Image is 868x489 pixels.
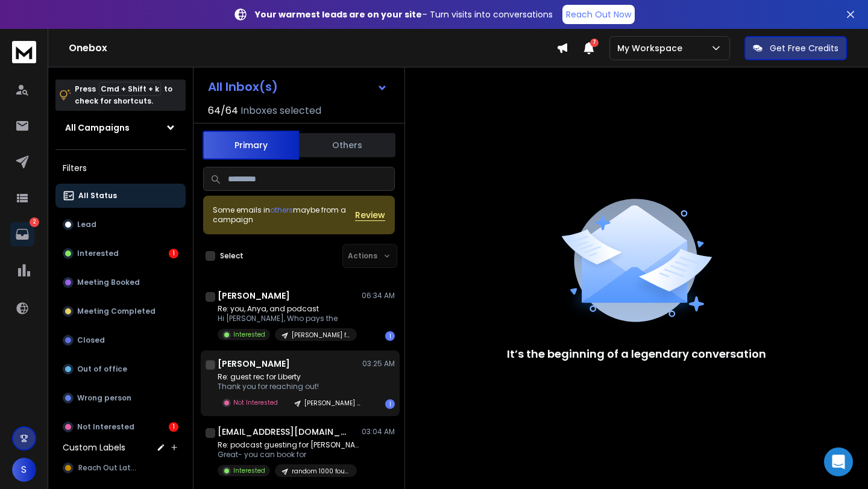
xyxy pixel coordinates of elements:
button: Interested1 [55,241,186,266]
span: Reach Out Later [78,463,137,473]
div: Open Intercom Messenger [824,447,853,476]
button: All Inbox(s) [198,75,397,99]
h1: [PERSON_NAME] [218,358,290,370]
p: It’s the beginning of a legendary conversation [507,346,766,363]
h3: Inboxes selected [241,104,321,118]
p: Thank you for reaching out! [218,382,362,391]
p: [PERSON_NAME] followers (PodMan outreach) [292,331,350,340]
strong: Your warmest leads are on your site [255,8,422,20]
button: Get Free Credits [744,36,847,60]
div: 1 [169,249,178,258]
div: 1 [385,331,395,341]
button: S [12,458,36,482]
span: 7 [590,39,599,47]
button: Others [299,132,395,158]
h3: Filters [55,160,186,176]
span: Cmd + Shift + k [99,82,161,96]
p: 03:04 AM [362,427,395,437]
p: Great- you can book for [218,450,362,459]
button: Reach Out Later [55,456,186,480]
p: 2 [30,217,39,227]
div: Some emails in maybe from a campaign [213,205,355,225]
a: 2 [10,222,34,246]
p: random 1000 founders [292,467,350,476]
span: others [270,205,293,215]
div: 1 [385,399,395,409]
h3: Custom Labels [63,441,125,453]
p: Not Interested [77,422,134,432]
p: Lead [77,220,96,229]
button: Meeting Booked [55,270,186,294]
button: Not Interested1 [55,415,186,439]
button: Out of office [55,357,186,381]
p: My Workspace [617,42,687,54]
p: Interested [77,249,119,258]
h1: Onebox [69,41,556,55]
button: Wrong person [55,386,186,410]
button: Closed [55,328,186,352]
h1: [EMAIL_ADDRESS][DOMAIN_NAME] [218,426,350,438]
p: Wrong person [77,393,131,403]
p: Interested [233,466,265,475]
a: Reach Out Now [562,5,635,24]
p: All Status [78,191,117,201]
div: 1 [169,422,178,432]
p: Re: guest rec for Liberty [218,372,362,382]
button: All Status [55,184,186,208]
p: Re: you, Anya, and podcast [218,304,357,314]
button: Primary [203,131,299,160]
p: Re: podcast guesting for [PERSON_NAME] [218,440,362,450]
p: 06:34 AM [362,291,395,301]
p: Meeting Completed [77,307,156,316]
p: 03:25 AM [362,359,395,369]
h1: All Campaigns [65,122,130,134]
h1: All Inbox(s) [208,81,278,93]
p: Hi [PERSON_NAME], Who pays the [218,314,357,323]
button: Lead [55,213,186,237]
p: Meeting Booked [77,278,140,287]
p: Press to check for shortcuts. [75,83,172,107]
img: logo [12,41,36,63]
button: Meeting Completed [55,299,186,323]
p: Out of office [77,364,127,374]
h1: [PERSON_NAME] [218,290,290,302]
span: 64 / 64 [208,104,238,118]
label: Select [220,251,244,261]
button: All Campaigns [55,116,186,140]
button: Review [355,209,385,221]
p: Reach Out Now [566,8,631,20]
p: Not Interested [233,398,278,407]
p: Closed [77,335,105,345]
p: – Turn visits into conversations [255,8,553,20]
p: [PERSON_NAME] (self improvement pods) Batch #1 [304,399,362,408]
p: Get Free Credits [770,42,838,54]
p: Interested [233,330,265,339]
